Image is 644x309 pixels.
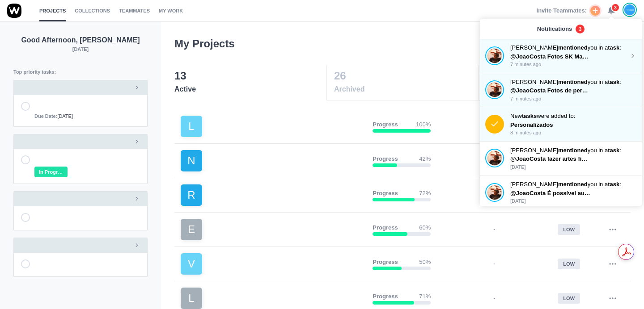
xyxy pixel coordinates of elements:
p: 7 minutes ago [510,61,629,68]
strong: task [608,147,619,154]
p: Progress [373,154,398,163]
p: Notifications [537,25,572,33]
div: R [181,184,202,206]
strong: task [608,79,619,85]
img: João Tosta [624,4,635,16]
p: 50% [419,258,431,267]
p: 100% [416,120,431,129]
p: Good Afternoon, [PERSON_NAME] [13,35,148,46]
p: Top priority tasks: [13,68,148,76]
a: R [181,184,365,206]
p: 60% [419,223,431,232]
a: Antonio Lopes [PERSON_NAME]mentionedyou in atask: @JoaoCosta Fotos SK Makers e SK Texture com des... [485,43,636,68]
h3: My Projects [174,36,235,52]
a: Antonio Lopes [PERSON_NAME]mentionedyou in atask: @JoaoCosta fazer artes finais caixa e caderno ú... [485,146,636,171]
img: Antonio Lopes [487,150,502,166]
p: 71% [419,292,431,301]
div: N [181,150,202,171]
p: [PERSON_NAME] you in a : [510,43,629,52]
strong: task [608,44,619,51]
p: Personalizados [510,121,591,129]
a: L [181,116,365,137]
strong: task [608,181,619,188]
div: low [558,224,580,235]
img: winio [7,4,21,18]
span: [DATE] [34,113,73,120]
p: Progress [373,258,398,267]
strong: mentioned [558,44,588,51]
span: Invite Teammates: [537,6,587,15]
p: [PERSON_NAME] you in a : [510,180,636,189]
a: Antonio Lopes [PERSON_NAME]mentionedyou in atask: @JoaoCosta Fotos de personalizados exemplos (se... [485,78,636,103]
p: [DATE] [13,46,148,53]
span: 3 [576,25,585,33]
p: Progress [373,120,398,129]
span: Archived [334,84,478,95]
p: 72% [419,189,431,198]
strong: Due Date: [34,113,57,119]
p: Progress [373,223,398,232]
p: [DATE] [510,163,636,171]
p: [PERSON_NAME] you in a : [510,146,636,155]
div: low [558,293,580,304]
p: 42% [419,154,431,163]
div: low [558,259,580,270]
div: V [181,253,202,275]
div: L [181,288,202,309]
p: Progress [373,292,398,301]
strong: mentioned [558,79,588,85]
p: - [493,259,495,268]
strong: mentioned [558,147,588,154]
a: L [181,288,365,309]
img: Antonio Lopes [487,185,502,200]
div: L [181,116,202,137]
img: Antonio Lopes [487,82,502,97]
p: New were added to: [510,112,636,121]
a: Antonio Lopes [PERSON_NAME]mentionedyou in atask: @JoaoCosta É possível aumentar um pouco o taman... [485,180,636,205]
img: Antonio Lopes [487,48,502,63]
p: [PERSON_NAME] you in a : [510,78,636,87]
p: 13 [174,68,326,84]
p: 26 [334,68,478,84]
a: Newtaskswere added to: Personalizados 8 minutes ago [485,112,636,137]
strong: tasks [522,113,537,119]
p: - [493,294,495,303]
p: - [493,225,495,234]
p: Progress [373,189,398,198]
a: V [181,253,365,275]
strong: mentioned [558,181,588,188]
p: 7 minutes ago [510,95,636,103]
p: [DATE] [510,197,636,205]
p: 8 minutes ago [510,129,636,137]
span: Active [174,84,326,95]
a: E [181,219,365,240]
span: 3 [611,3,620,12]
a: N [181,150,365,171]
span: In Progress [34,167,68,178]
div: E [181,219,202,240]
